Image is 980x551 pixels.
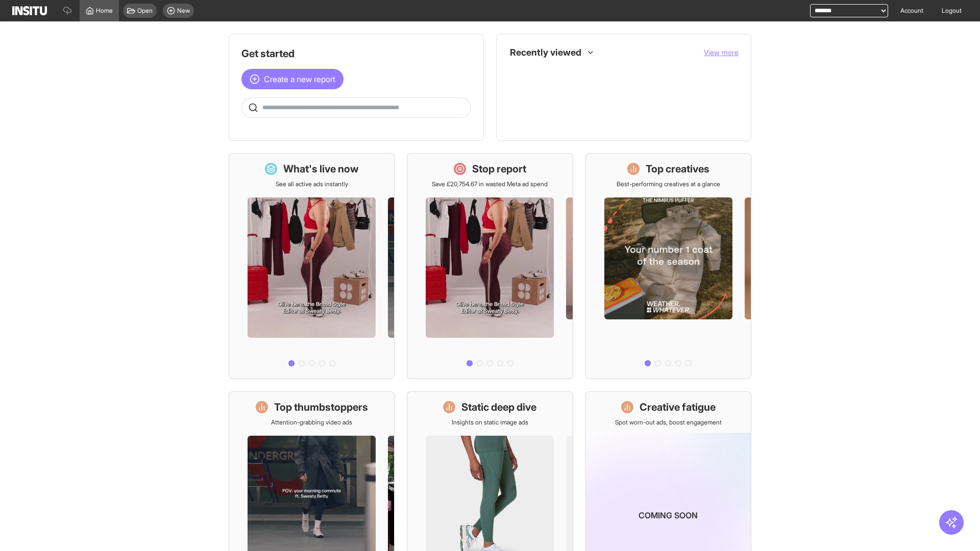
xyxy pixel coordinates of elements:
button: View more [704,47,739,58]
a: Top creativesBest-performing creatives at a glance [585,153,751,379]
h1: Top creatives [646,162,709,176]
span: Open [137,7,153,15]
img: Logo [12,6,47,15]
span: View more [704,48,739,57]
p: Best-performing creatives at a glance [617,180,720,188]
span: Home [96,7,113,15]
h1: Top thumbstoppers [274,400,368,414]
p: Insights on static image ads [452,418,528,427]
p: Save £20,754.67 in wasted Meta ad spend [432,180,548,188]
h1: Static deep dive [461,400,536,414]
button: Create a new report [241,69,344,89]
a: Stop reportSave £20,754.67 in wasted Meta ad spend [407,153,573,379]
h1: What's live now [283,162,359,176]
a: What's live nowSee all active ads instantly [229,153,395,379]
h1: Stop report [472,162,526,176]
span: New [177,7,190,15]
p: Attention-grabbing video ads [271,418,352,427]
span: Create a new report [264,73,335,85]
h1: Get started [241,46,471,61]
p: See all active ads instantly [276,180,348,188]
